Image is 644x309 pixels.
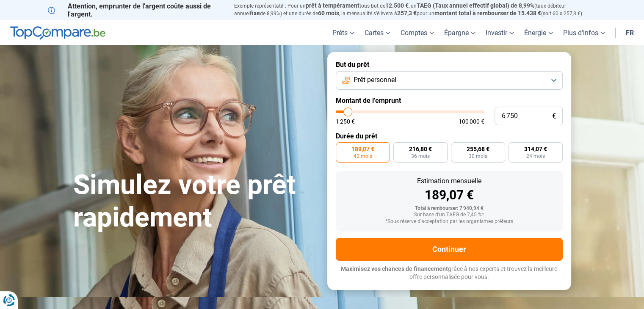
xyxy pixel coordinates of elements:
span: 30 mois [469,154,487,159]
div: Total à rembourser: 7 940,94 € [343,206,556,212]
span: Prêt personnel [354,75,396,85]
p: grâce à nos experts et trouvez la meilleure offre personnalisée pour vous. [336,265,563,281]
div: 189,07 € [343,189,556,201]
a: fr [621,20,639,45]
span: 314,07 € [524,146,547,152]
label: Montant de l'emprunt [336,97,563,105]
a: Énergie [519,20,558,45]
img: TopCompare [10,26,105,40]
label: Durée du prêt [336,132,563,140]
label: But du prêt [336,61,563,69]
button: Continuer [336,238,563,261]
div: Estimation mensuelle [343,178,556,185]
a: Comptes [395,20,439,45]
span: 189,07 € [351,146,374,152]
a: Plus d'infos [558,20,610,45]
span: fixe [250,10,260,17]
span: 216,80 € [409,146,432,152]
span: 1 250 € [336,119,355,124]
span: 257,3 € [397,10,417,17]
span: 36 mois [411,154,430,159]
span: 100 000 € [459,119,484,124]
span: 42 mois [354,154,372,159]
div: *Sous réserve d'acceptation par les organismes prêteurs [343,219,556,225]
button: Prêt personnel [336,71,563,90]
h1: Simulez votre prêt rapidement [73,169,317,234]
span: TAEG (Taux annuel effectif global) de 8,99% [417,2,534,9]
span: prêt à tempérament [306,2,359,9]
span: 12.500 € [385,2,409,9]
span: 24 mois [526,154,545,159]
a: Cartes [359,20,395,45]
span: 60 mois [318,10,339,17]
p: Exemple représentatif : Pour un tous but de , un (taux débiteur annuel de 8,99%) et une durée de ... [234,2,597,17]
p: Attention, emprunter de l'argent coûte aussi de l'argent. [48,2,224,18]
span: € [552,113,556,120]
span: 255,68 € [467,146,489,152]
span: montant total à rembourser de 15.438 € [434,10,541,17]
a: Prêts [327,20,359,45]
a: Épargne [439,20,481,45]
div: Sur base d'un TAEG de 7,45 %* [343,212,556,218]
a: Investir [481,20,519,45]
span: Maximisez vos chances de financement [341,265,448,272]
